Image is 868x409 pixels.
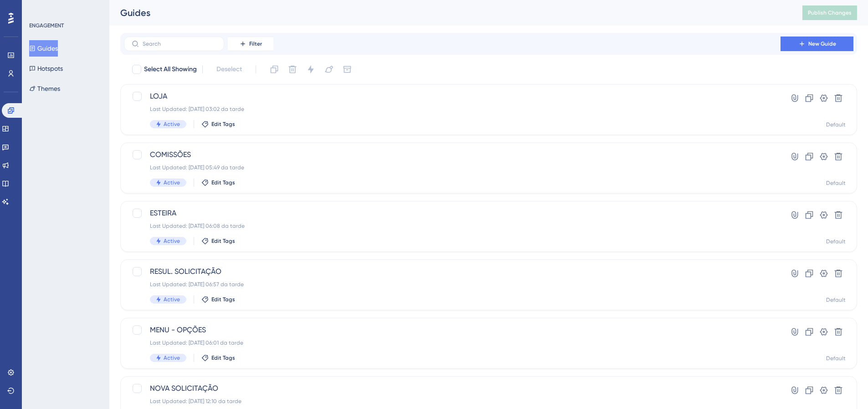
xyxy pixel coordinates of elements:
span: Edit Tags [211,179,235,186]
span: Active [164,354,180,362]
button: Edit Tags [201,354,235,362]
button: New Guide [781,37,853,51]
span: Edit Tags [211,237,235,245]
span: Active [164,179,180,186]
span: LOJA [150,91,755,102]
span: Deselect [216,64,242,75]
button: Edit Tags [201,121,235,128]
div: Last Updated: [DATE] 06:57 da tarde [150,281,755,288]
button: Hotspots [29,60,63,77]
button: Edit Tags [201,237,235,245]
button: Edit Tags [201,296,235,303]
div: Default [826,355,846,362]
div: Guides [120,6,780,19]
span: Active [164,121,180,128]
button: Deselect [208,61,250,78]
div: Default [826,121,846,128]
div: ENGAGEMENT [29,22,64,29]
div: Last Updated: [DATE] 05:49 da tarde [150,164,755,171]
div: Last Updated: [DATE] 12:10 da tarde [150,398,755,405]
button: Themes [29,80,60,97]
span: Publish Changes [808,9,852,16]
div: Default [826,296,846,304]
div: Default [826,179,846,187]
span: COMISSÕES [150,149,755,160]
span: Edit Tags [211,121,235,128]
button: Publish Changes [802,5,857,20]
button: Filter [228,37,273,51]
div: Last Updated: [DATE] 03:02 da tarde [150,105,755,113]
div: Last Updated: [DATE] 06:08 da tarde [150,222,755,230]
span: Active [164,237,180,245]
button: Guides [29,40,58,57]
div: Last Updated: [DATE] 06:01 da tarde [150,339,755,346]
span: ESTEIRA [150,208,755,219]
button: Edit Tags [201,179,235,186]
span: Select All Showing [144,64,197,75]
input: Search [143,41,216,47]
span: NOVA SOLICITAÇÃO [150,383,755,394]
span: Filter [249,40,262,47]
div: Default [826,238,846,245]
span: RESUL. SOLICITAÇÃO [150,266,755,277]
span: MENU - OPÇÕES [150,325,755,336]
span: Edit Tags [211,354,235,362]
span: Active [164,296,180,303]
span: Edit Tags [211,296,235,303]
span: New Guide [808,40,836,47]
